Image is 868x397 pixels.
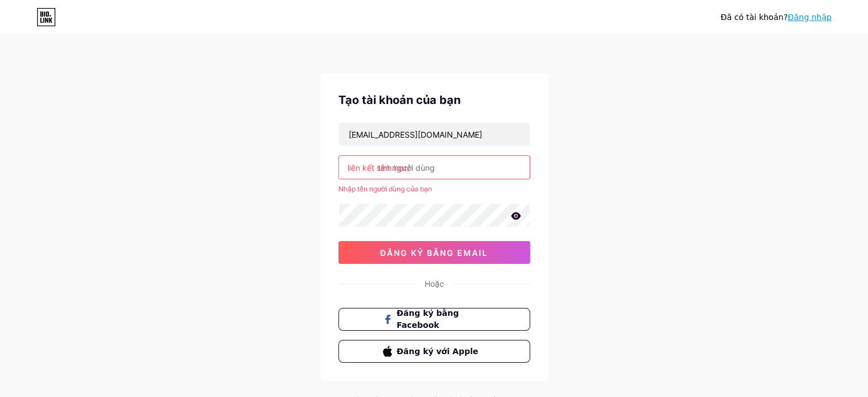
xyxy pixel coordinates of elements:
[339,123,530,146] input: E-mail
[425,279,444,288] font: Hoặc
[338,308,530,331] button: Đăng ký bằng Facebook
[338,241,530,264] button: đăng ký bằng email
[338,340,530,363] button: Đăng ký với Apple
[339,156,530,179] input: tên người dùng
[397,308,459,330] font: Đăng ký bằng Facebook
[721,13,788,22] font: Đã có tài khoản?
[348,163,410,173] font: liên kết sinh học/
[380,248,488,258] font: đăng ký bằng email
[338,93,461,107] font: Tạo tài khoản của bạn
[338,185,432,193] font: Nhập tên người dùng của bạn
[397,347,478,356] font: Đăng ký với Apple
[788,13,831,22] a: Đăng nhập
